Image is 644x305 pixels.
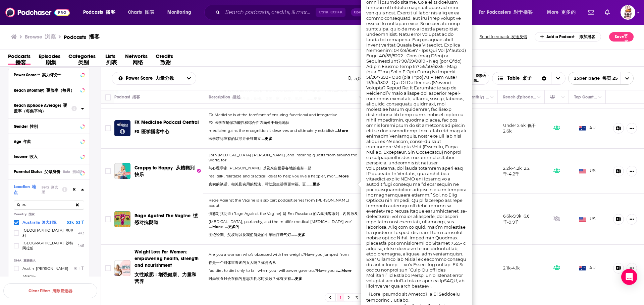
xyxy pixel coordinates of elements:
p: 6.6k-9.9k [503,213,539,225]
input: Search Location... [14,201,84,210]
span: Credits [156,51,173,65]
div: Has Guests [550,93,559,101]
span: Toggle select row [105,265,111,271]
button: Show More Button [627,123,637,134]
span: 围绝经期、父权制以及我们所处的中年医疗煤气灯 [209,232,291,237]
span: fad diet to diet only to fail when your willpower gave out?Have you c [209,268,338,273]
font: 女性减肥：增强健康、力量和营养 [135,272,196,284]
span: More [547,8,575,17]
span: ……更多 [291,232,305,238]
span: For Podcasters [479,8,533,17]
a: Lists 列表 [104,51,117,65]
a: Crappy to Happy 从糟糕到快乐 [135,164,201,178]
span: real talk, relatable and practical ideas to help you live a happier, mor [209,174,335,178]
button: Reach (Episode Average) 覆盖率（每集平均） [14,101,71,116]
font: 播客 [89,33,100,40]
span: Are you a woman who’s obsessed with her weight?Have you jumped from [209,252,349,265]
a: 1 [337,294,344,302]
button: open menu [182,72,196,84]
font: 剧集 [46,59,56,66]
button: Reach (Monthly) 覆盖率（每月） [14,86,84,95]
img: Weight Loss For Women: empowering health, strength and nourishment [114,260,130,276]
font: 53千 [76,220,84,225]
button: Show More Button [627,214,637,225]
span: Podcasts [83,8,115,17]
a: Charts 图表 [123,7,159,18]
span: Table [507,76,532,81]
span: [MEDICAL_DATA], patriarchy, and the midlife medical [MEDICAL_DATA] we’ [209,219,352,224]
h1: Podcasts [64,33,100,41]
img: Podchaser - Follow, Share and Rate Podcasts [5,6,70,19]
div: Age [14,139,78,145]
p: 2.1k-4.1k [503,265,520,271]
a: Networks 网络 [125,51,148,65]
span: [GEOGRAPHIC_DATA] [22,241,75,251]
span: [GEOGRAPHIC_DATA] [22,228,75,238]
div: Reach (Monthly) [14,88,78,93]
button: Column Actions [535,93,543,101]
span: ...更多 [262,136,272,142]
font: 播客 [132,95,140,99]
font: 图表 [145,9,154,15]
font: 发送反馈 [511,34,527,39]
font: 播客 [106,9,115,15]
img: User Profile [621,5,635,20]
a: Add a Podcast [535,32,601,42]
span: US [579,216,596,223]
span: 146 [78,243,84,248]
font: 对于播客 [514,9,533,15]
a: 2 [345,294,352,302]
span: Parental Status [14,169,60,175]
button: open menu [474,7,542,18]
img: FX Medicine Podcast Central [114,120,130,136]
font: ...更多的 [225,224,239,229]
span: ...More [338,268,352,274]
p: DMA [14,259,84,262]
font: 列表 [106,59,117,66]
img: Rage Against The Vagine [114,211,130,227]
a: Credits 致谢 [156,51,173,65]
font: 更多的 [561,9,575,15]
button: Send feedback 发送反馈 [478,34,529,40]
span: 真实的谈话、相关且实用的想法，帮助您生活得更幸福、更 [209,182,306,186]
span: Podcasts [8,51,31,65]
font: 类别 [78,59,89,66]
div: Power Score™ [14,72,78,78]
div: Beta [42,185,60,195]
div: Income [14,154,78,160]
font: 1千 [79,266,84,271]
button: Power Score™ 实力评分™ [14,70,84,80]
button: open menu [112,76,182,81]
span: Logged in as Nouel [621,5,635,20]
span: Ctrl K [316,8,345,17]
a: Podcasts 播客 [8,51,31,65]
a: Podcasts 播客 [64,33,100,41]
div: Search podcasts, credits, & more... [211,5,413,20]
input: Search podcasts, credits, & more... [223,7,316,18]
span: Rage Against The Vagine [135,213,198,225]
font: 愤怒对抗阴道 (Rage Against the Vagine) 是 Em Rusciano 的六集播客系列，内容涉及 [209,211,358,216]
span: Toggle select row [105,216,111,222]
font: 实力评分™ [42,73,61,77]
span: Episodes [39,51,60,65]
span: Australia [22,220,57,225]
h2: Choose List sort [112,72,196,85]
span: 25 per page [569,73,618,84]
span: Networks [125,51,148,65]
font: 桌子 [522,75,532,81]
font: 你是一个对体重着迷的女人吗？你是否从 [209,260,276,265]
div: Podcast [114,93,140,101]
div: Sort Direction [537,72,551,84]
span: 时尚饮食只会在你的意志力耗尽时失败？你有没有 [209,276,291,281]
font: Ctrl+K [330,10,342,14]
div: Beta [63,170,83,174]
font: 澳大利亚 [42,220,57,225]
span: ……更多 [307,182,320,187]
button: open menu [542,7,584,18]
div: Open Intercom Messenger [621,269,637,285]
span: ...More [335,174,349,179]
